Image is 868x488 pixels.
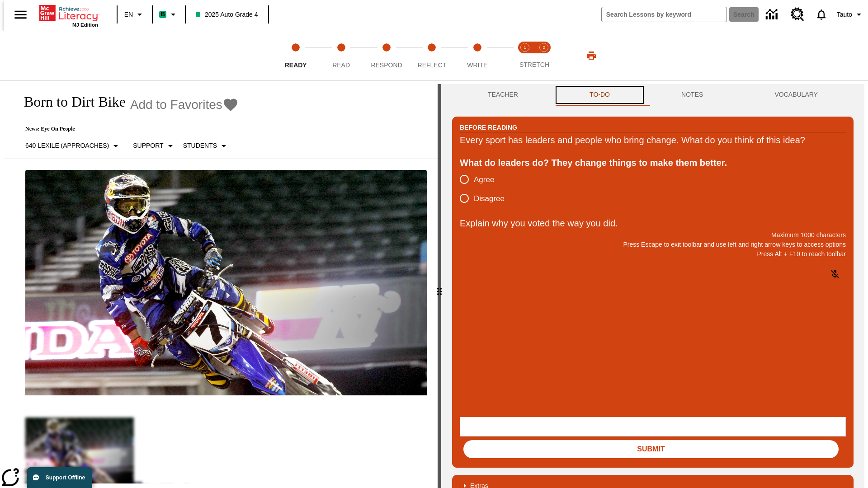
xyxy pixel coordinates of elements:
button: Write step 5 of 5 [451,31,504,80]
div: reading [4,84,438,483]
span: B [160,9,165,20]
button: Reflect step 4 of 5 [406,31,458,80]
button: Add to Favorites - Born to Dirt Bike [130,97,239,113]
button: VOCABULARY [739,84,854,106]
button: Select Student [179,138,233,154]
span: Agree [474,174,494,186]
p: Support [133,141,163,150]
span: Add to Favorites [130,98,222,112]
div: poll [460,170,512,208]
input: search field [602,7,726,22]
a: Data Center [760,2,785,27]
button: Stretch Respond step 2 of 2 [531,31,557,80]
div: Every sport has leaders and people who bring change. What do you think of this idea? [460,133,846,147]
span: 2025 Auto Grade 4 [196,10,258,19]
span: Tauto [837,10,852,19]
button: Select Lexile, 640 Lexile (Approaches) [22,138,125,154]
p: News: Eye On People [14,126,239,132]
div: What do leaders do? They change things to make them better. [460,155,846,170]
p: Press Alt + F10 to reach toolbar [460,249,846,259]
button: Boost Class color is mint green. Change class color [156,6,182,23]
button: NOTES [646,84,739,106]
div: Instructional Panel Tabs [452,84,854,106]
span: Read [332,61,350,69]
span: Support Offline [46,474,85,481]
h1: Born to Dirt Bike [14,94,126,110]
button: Support Offline [27,467,92,488]
button: Submit [463,440,839,458]
div: Home [39,3,98,28]
button: Ready step 1 of 5 [269,31,322,80]
span: STRETCH [519,61,549,68]
button: Click to activate and allow voice recognition [824,263,846,285]
p: Students [183,141,217,150]
button: Language: EN, Select a language [120,6,149,23]
span: Disagree [474,193,505,205]
p: Press Escape to exit toolbar and use left and right arrow keys to access options [460,240,846,249]
p: Maximum 1000 characters [460,230,846,240]
span: Respond [371,61,402,69]
button: Scaffolds, Support [129,138,179,154]
div: Press Enter or Spacebar and then press right and left arrow keys to move the slider [438,84,441,488]
body: Explain why you voted the way you did. Maximum 1000 characters Press Alt + F10 to reach toolbar P... [4,7,132,15]
span: EN [124,10,133,19]
button: Print [577,47,606,64]
button: Teacher [452,84,554,106]
span: Reflect [418,61,447,69]
p: Explain why you voted the way you did. [460,216,846,230]
p: 640 Lexile (Approaches) [25,141,109,150]
span: Ready [285,61,307,69]
span: NJ Edition [72,22,98,28]
span: Write [467,61,487,69]
a: Resource Center, Will open in new tab [785,2,810,27]
button: Stretch Read step 1 of 2 [512,31,538,80]
button: Respond step 3 of 5 [360,31,413,80]
img: Motocross racer James Stewart flies through the air on his dirt bike. [25,170,427,396]
text: 2 [542,45,545,50]
a: Notifications [810,3,833,26]
button: Profile/Settings [833,6,868,23]
button: Read step 2 of 5 [315,31,367,80]
text: 1 [524,45,526,50]
div: activity [441,84,864,488]
button: TO-DO [554,84,646,106]
button: Open side menu [7,1,34,28]
h2: Before Reading [460,122,517,132]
